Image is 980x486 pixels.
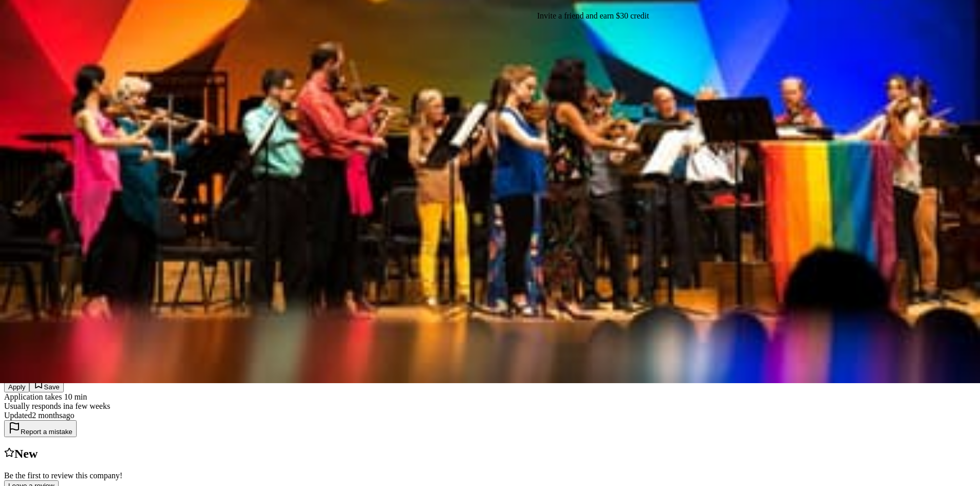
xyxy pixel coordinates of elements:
button: Report a mistake [4,420,77,437]
span: New [14,447,38,460]
div: Updated 2 months ago [4,411,976,420]
div: Invite a friend and earn $30 credit [537,11,649,21]
button: Save [29,377,63,392]
div: Be the first to review this company! [4,471,976,480]
div: Application takes 10 min [4,392,976,402]
div: Usually responds in a few weeks [4,402,976,411]
button: Apply [4,382,29,392]
span: Save [44,383,59,391]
